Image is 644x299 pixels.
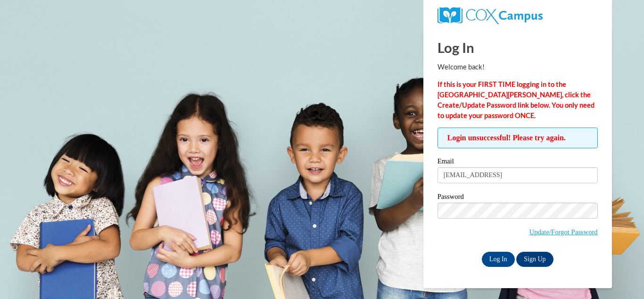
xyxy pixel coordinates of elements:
[438,62,598,72] p: Welcome back!
[438,128,598,148] span: Login unsuccessful! Please try again.
[438,158,598,167] label: Email
[529,228,598,236] a: Update/Forgot Password
[438,80,594,120] strong: If this is your FIRST TIME logging in to the [GEOGRAPHIC_DATA][PERSON_NAME], click the Create/Upd...
[482,252,515,267] input: Log In
[438,11,543,19] a: COX Campus
[438,38,598,57] h1: Log In
[438,7,543,24] img: COX Campus
[516,252,553,267] a: Sign Up
[438,193,598,203] label: Password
